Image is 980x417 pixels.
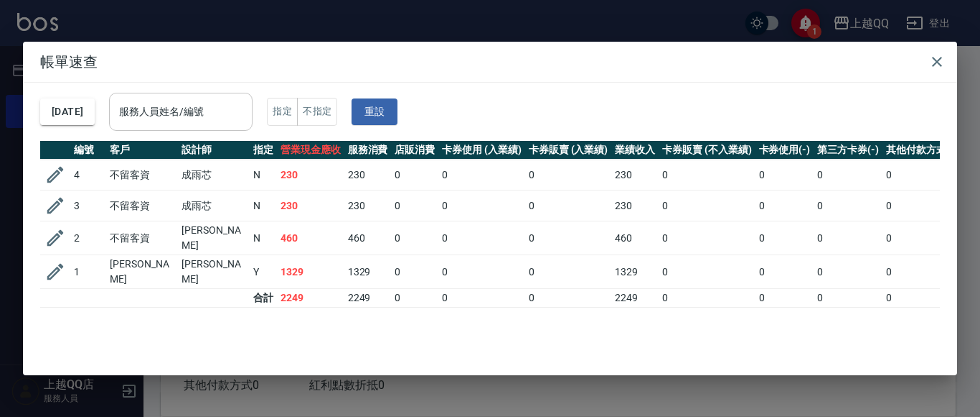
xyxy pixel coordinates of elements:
[23,42,957,82] h2: 帳單速查
[391,141,438,160] th: 店販消費
[755,191,814,221] td: 0
[814,221,882,255] td: 0
[70,221,106,255] td: 2
[277,191,344,221] td: 230
[755,255,814,289] td: 0
[755,160,814,191] td: 0
[391,221,438,255] td: 0
[344,255,392,289] td: 1329
[40,98,95,125] button: [DATE]
[70,141,106,160] th: 編號
[882,221,961,255] td: 0
[755,289,814,308] td: 0
[178,141,250,160] th: 設計師
[525,160,612,191] td: 0
[250,160,277,191] td: N
[70,255,106,289] td: 1
[250,255,277,289] td: Y
[267,98,298,126] button: 指定
[106,141,178,160] th: 客戶
[882,160,961,191] td: 0
[882,141,961,160] th: 其他付款方式(-)
[344,289,392,308] td: 2249
[297,98,337,126] button: 不指定
[391,255,438,289] td: 0
[277,160,344,191] td: 230
[344,221,392,255] td: 460
[882,289,961,308] td: 0
[391,191,438,221] td: 0
[106,255,178,289] td: [PERSON_NAME]
[70,191,106,221] td: 3
[106,191,178,221] td: 不留客資
[438,191,525,221] td: 0
[611,255,659,289] td: 1329
[178,191,250,221] td: 成雨芯
[611,160,659,191] td: 230
[70,160,106,191] td: 4
[106,160,178,191] td: 不留客資
[525,191,612,221] td: 0
[250,221,277,255] td: N
[250,191,277,221] td: N
[391,160,438,191] td: 0
[391,289,438,308] td: 0
[525,221,612,255] td: 0
[755,221,814,255] td: 0
[438,289,525,308] td: 0
[106,221,178,255] td: 不留客資
[438,160,525,191] td: 0
[277,255,344,289] td: 1329
[611,289,659,308] td: 2249
[659,160,755,191] td: 0
[525,255,612,289] td: 0
[659,191,755,221] td: 0
[659,141,755,160] th: 卡券販賣 (不入業績)
[344,191,392,221] td: 230
[882,191,961,221] td: 0
[352,98,397,125] button: 重設
[814,289,882,308] td: 0
[611,221,659,255] td: 460
[659,255,755,289] td: 0
[814,160,882,191] td: 0
[659,221,755,255] td: 0
[814,141,882,160] th: 第三方卡券(-)
[755,141,814,160] th: 卡券使用(-)
[250,289,277,308] td: 合計
[611,191,659,221] td: 230
[344,160,392,191] td: 230
[438,255,525,289] td: 0
[659,289,755,308] td: 0
[525,141,612,160] th: 卡券販賣 (入業績)
[525,289,612,308] td: 0
[611,141,659,160] th: 業績收入
[277,141,344,160] th: 營業現金應收
[344,141,392,160] th: 服務消費
[250,141,277,160] th: 指定
[814,191,882,221] td: 0
[277,221,344,255] td: 460
[882,255,961,289] td: 0
[438,141,525,160] th: 卡券使用 (入業績)
[438,221,525,255] td: 0
[814,255,882,289] td: 0
[178,221,250,255] td: [PERSON_NAME]
[178,160,250,191] td: 成雨芯
[277,289,344,308] td: 2249
[178,255,250,289] td: [PERSON_NAME]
